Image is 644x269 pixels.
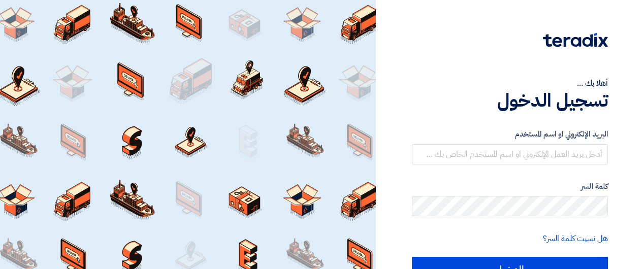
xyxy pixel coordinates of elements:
a: هل نسيت كلمة السر؟ [543,232,608,245]
h1: تسجيل الدخول [412,89,608,112]
label: البريد الإلكتروني او اسم المستخدم [412,128,608,140]
div: أهلا بك ... [412,77,608,89]
img: Teradix logo [543,33,608,47]
label: كلمة السر [412,181,608,192]
input: أدخل بريد العمل الإلكتروني او اسم المستخدم الخاص بك ... [412,144,608,164]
